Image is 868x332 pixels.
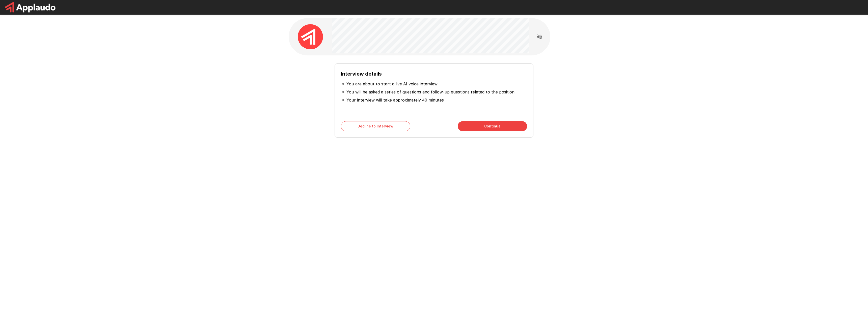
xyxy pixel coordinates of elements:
[298,24,323,49] img: applaudo_avatar.png
[458,121,527,131] button: Continue
[346,89,514,95] p: You will be asked a series of questions and follow-up questions related to the position
[341,71,382,77] b: Interview details
[346,81,438,87] p: You are about to start a live AI voice interview
[534,32,545,42] button: Read questions aloud
[346,97,444,103] p: Your interview will take approximately 40 minutes
[341,121,410,131] button: Decline to Interview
